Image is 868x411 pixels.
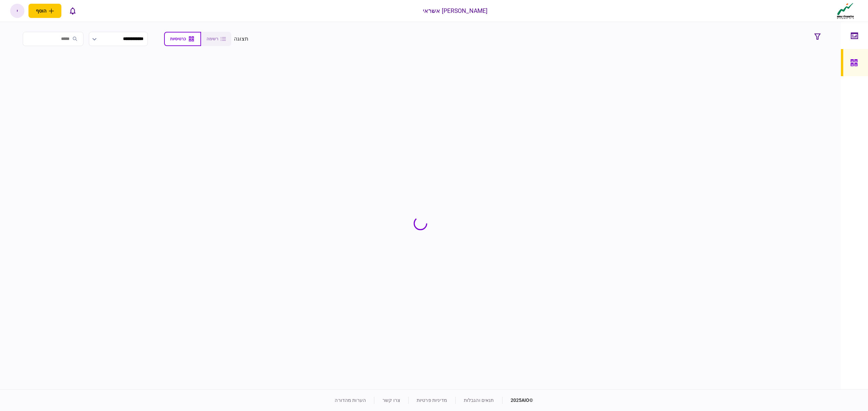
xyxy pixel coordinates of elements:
button: רשימה [201,32,231,46]
div: © 2025 AIO [502,397,533,404]
button: פתח תפריט להוספת לקוח [28,4,61,18]
a: הערות מהדורה [335,397,366,403]
a: תנאים והגבלות [464,397,494,403]
div: תצוגה [234,35,249,43]
div: [PERSON_NAME] אשראי [423,6,488,15]
span: רשימה [206,37,218,41]
button: פתח רשימת התראות [65,4,80,18]
button: י [10,4,24,18]
a: מדיניות פרטיות [417,397,447,403]
img: client company logo [835,2,855,19]
span: כרטיסיות [170,37,186,41]
button: כרטיסיות [164,32,201,46]
a: צרו קשר [382,397,400,403]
